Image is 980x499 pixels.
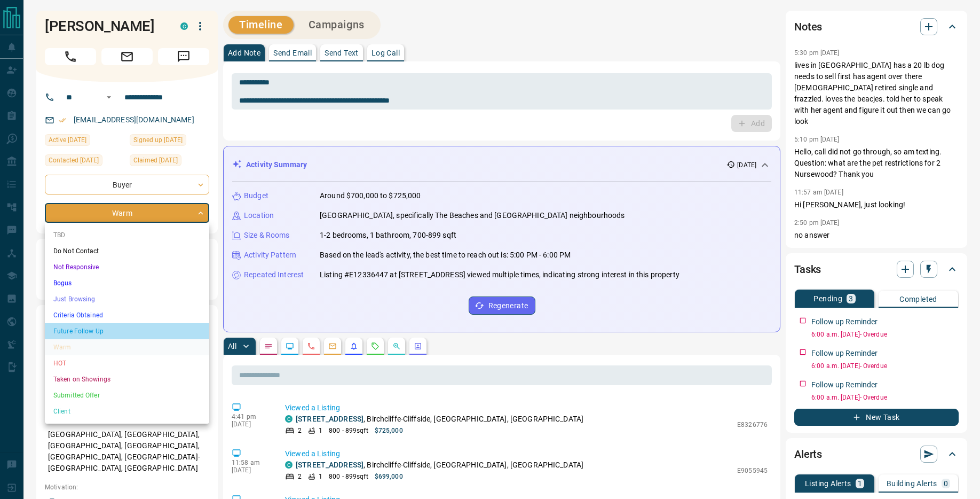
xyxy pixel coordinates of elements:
li: Bogus [45,275,209,291]
li: Criteria Obtained [45,307,209,323]
li: Not Responsive [45,259,209,275]
li: Future Follow Up [45,323,209,339]
li: Taken on Showings [45,371,209,387]
li: TBD [45,227,209,243]
li: Submitted Offer [45,387,209,403]
li: Just Browsing [45,291,209,307]
li: Do Not Contact [45,243,209,259]
li: Client [45,403,209,419]
li: HOT [45,355,209,371]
